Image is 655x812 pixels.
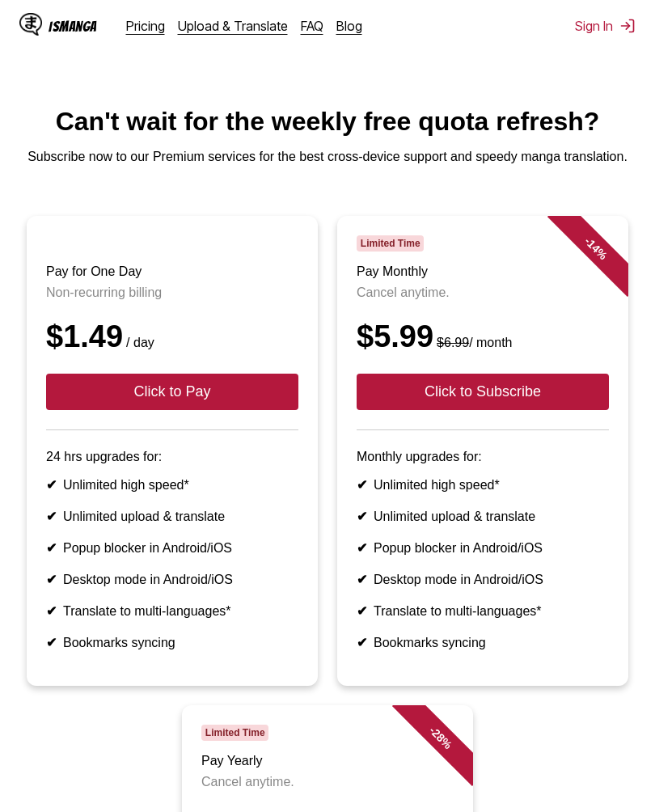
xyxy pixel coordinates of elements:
b: ✔ [357,478,367,492]
s: $6.99 [437,336,469,349]
li: Desktop mode in Android/iOS [357,572,609,587]
div: IsManga [49,19,97,34]
button: Click to Pay [46,374,298,410]
h1: Can't wait for the weekly free quota refresh? [13,107,642,137]
h3: Pay for One Day [46,264,298,279]
span: Limited Time [201,725,268,741]
p: Cancel anytime. [357,285,609,300]
li: Unlimited upload & translate [46,509,298,524]
li: Unlimited high speed* [46,477,298,493]
p: Non-recurring billing [46,285,298,300]
b: ✔ [46,510,57,523]
div: $1.49 [46,319,298,354]
div: $5.99 [357,319,609,354]
h3: Pay Yearly [201,754,454,768]
b: ✔ [357,604,367,618]
li: Bookmarks syncing [357,635,609,650]
div: - 14 % [547,200,644,297]
a: Upload & Translate [178,18,288,34]
p: 24 hrs upgrades for: [46,450,298,464]
li: Translate to multi-languages* [46,603,298,619]
b: ✔ [357,573,367,586]
li: Popup blocker in Android/iOS [46,540,298,556]
b: ✔ [46,541,57,555]
small: / month [433,336,512,349]
div: - 28 % [392,689,489,786]
b: ✔ [357,541,367,555]
small: / day [123,336,154,349]
a: IsManga LogoIsManga [19,13,126,39]
h3: Pay Monthly [357,264,609,279]
li: Translate to multi-languages* [357,603,609,619]
li: Popup blocker in Android/iOS [357,540,609,556]
li: Unlimited upload & translate [357,509,609,524]
b: ✔ [46,604,57,618]
b: ✔ [46,636,57,649]
a: FAQ [301,18,323,34]
p: Cancel anytime. [201,775,454,789]
span: Limited Time [357,235,424,252]
li: Unlimited high speed* [357,477,609,493]
b: ✔ [46,573,57,586]
p: Monthly upgrades for: [357,450,609,464]
p: Subscribe now to our Premium services for the best cross-device support and speedy manga translat... [13,150,642,164]
b: ✔ [357,510,367,523]
button: Sign In [575,18,636,34]
li: Bookmarks syncing [46,635,298,650]
a: Pricing [126,18,165,34]
a: Blog [336,18,362,34]
img: Sign out [619,18,636,34]
img: IsManga Logo [19,13,42,36]
b: ✔ [46,478,57,492]
button: Click to Subscribe [357,374,609,410]
li: Desktop mode in Android/iOS [46,572,298,587]
b: ✔ [357,636,367,649]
